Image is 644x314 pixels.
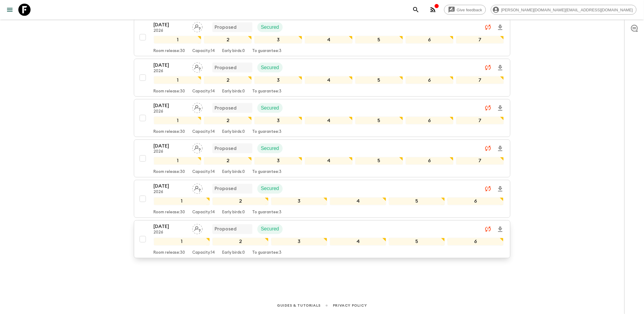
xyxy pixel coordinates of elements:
[154,230,187,235] p: 2026
[261,104,279,112] p: Secured
[254,157,302,165] div: 3
[497,105,504,112] svg: Download Onboarding
[223,170,245,175] p: Early birds: 0
[254,36,302,44] div: 3
[484,24,492,31] svg: Unable to sync - Check prices and secured
[410,4,422,16] button: search adventures
[330,238,386,246] div: 4
[193,89,215,94] p: Capacity: 14
[456,157,504,165] div: 7
[389,197,445,205] div: 5
[406,36,454,44] div: 6
[215,24,237,31] p: Proposed
[257,224,283,234] div: Secured
[454,8,486,12] span: Give feedback
[134,220,510,258] button: [DATE]2026Assign pack leaderProposedSecured123456Room release:30Capacity:14Early birds:0To guaran...
[154,49,185,54] p: Room release: 30
[498,8,636,12] span: [PERSON_NAME][DOMAIN_NAME][EMAIL_ADDRESS][DOMAIN_NAME]
[223,49,245,54] p: Early birds: 0
[192,105,203,110] span: Assign pack leader
[192,24,203,29] span: Assign pack leader
[212,197,269,205] div: 2
[447,238,504,246] div: 6
[134,140,510,178] button: [DATE]2026Assign pack leaderProposedSecured1234567Room release:30Capacity:14Early birds:0To guara...
[4,4,16,16] button: menu
[154,117,202,125] div: 1
[215,185,237,193] p: Proposed
[134,99,510,137] button: [DATE]2026Assign pack leaderProposedSecured1234567Room release:30Capacity:14Early birds:0To guara...
[154,36,202,44] div: 1
[192,185,203,190] span: Assign pack leader
[212,238,269,246] div: 2
[154,129,185,134] p: Room release: 30
[154,223,187,230] p: [DATE]
[215,145,237,152] p: Proposed
[154,157,202,165] div: 1
[193,129,215,134] p: Capacity: 14
[305,76,353,84] div: 4
[406,117,454,125] div: 6
[134,59,510,97] button: [DATE]2026Assign pack leaderProposedSecured1234567Room release:30Capacity:14Early birds:0To guara...
[204,117,252,125] div: 2
[154,76,202,84] div: 1
[215,104,237,112] p: Proposed
[223,129,245,134] p: Early birds: 0
[271,197,327,205] div: 3
[355,76,403,84] div: 5
[252,210,282,215] p: To guarantee: 3
[204,36,252,44] div: 2
[456,36,504,44] div: 7
[271,238,327,246] div: 3
[261,226,279,233] p: Secured
[204,76,252,84] div: 2
[192,226,203,231] span: Assign pack leader
[254,76,302,84] div: 3
[257,22,283,32] div: Secured
[193,210,215,215] p: Capacity: 14
[491,5,637,15] div: [PERSON_NAME][DOMAIN_NAME][EMAIL_ADDRESS][DOMAIN_NAME]
[252,251,282,256] p: To guarantee: 3
[277,302,321,309] a: Guides & Tutorials
[154,62,187,69] p: [DATE]
[355,36,403,44] div: 5
[447,197,504,205] div: 6
[215,226,237,233] p: Proposed
[154,69,187,74] p: 2026
[193,170,215,175] p: Capacity: 14
[154,21,187,28] p: [DATE]
[305,157,353,165] div: 4
[223,210,245,215] p: Early birds: 0
[497,64,504,72] svg: Download Onboarding
[484,226,492,233] svg: Unable to sync - Check prices and secured
[154,102,187,109] p: [DATE]
[154,251,185,256] p: Room release: 30
[193,251,215,256] p: Capacity: 14
[252,49,282,54] p: To guarantee: 3
[215,64,237,71] p: Proposed
[261,64,279,71] p: Secured
[497,226,504,233] svg: Download Onboarding
[192,64,203,69] span: Assign pack leader
[154,238,210,246] div: 1
[204,157,252,165] div: 2
[484,145,492,152] svg: Unable to sync - Check prices and secured
[154,150,187,155] p: 2026
[154,197,210,205] div: 1
[389,238,445,246] div: 5
[406,157,454,165] div: 6
[484,185,492,193] svg: Unable to sync - Check prices and secured
[257,63,283,73] div: Secured
[252,129,282,134] p: To guarantee: 3
[252,170,282,175] p: To guarantee: 3
[154,170,185,175] p: Room release: 30
[261,24,279,31] p: Secured
[406,76,454,84] div: 6
[254,117,302,125] div: 3
[333,302,367,309] a: Privacy Policy
[134,18,510,56] button: [DATE]2026Assign pack leaderProposedSecured1234567Room release:30Capacity:14Early birds:0To guara...
[355,157,403,165] div: 5
[154,28,187,33] p: 2026
[305,36,353,44] div: 4
[305,117,353,125] div: 4
[257,184,283,194] div: Secured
